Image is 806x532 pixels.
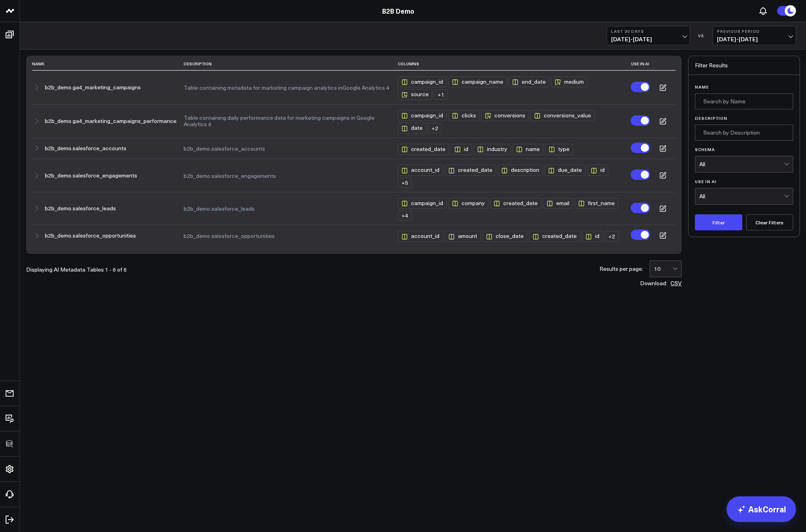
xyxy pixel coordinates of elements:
[45,172,137,179] button: b2b_demo.salesforce_engagements
[611,29,686,34] b: Last 30 Days
[498,165,543,175] div: description
[587,165,608,175] div: id
[551,77,587,87] div: medium
[45,84,141,91] button: b2b_demo.ga4_marketing_campaigns
[482,231,527,242] div: close_date
[543,196,575,209] button: email
[631,115,650,126] label: Turn off Use in AI
[631,82,650,92] label: Turn off Use in AI
[640,280,667,286] span: Download:
[545,163,587,175] button: due_date
[631,203,650,213] label: Turn off Use in AI
[695,116,793,121] label: Description
[481,109,531,121] button: conversions
[575,198,618,209] div: first_name
[398,75,448,87] button: campaign_id
[474,142,512,155] button: industry
[398,77,447,87] div: campaign_id
[713,26,796,45] button: Previous Period[DATE]-[DATE]
[434,89,448,100] div: + 1
[448,77,507,87] div: campaign_name
[490,198,541,209] div: created_date
[398,198,447,209] div: campaign_id
[508,77,549,87] div: end_date
[448,198,488,209] div: company
[717,29,792,34] b: Previous Period
[428,123,442,133] div: + 2
[398,231,443,242] div: account_id
[512,142,545,155] button: name
[382,6,414,15] a: B2B Demo
[184,145,391,152] button: b2b_demo.salesforce_accounts
[498,163,545,175] button: description
[582,231,603,242] div: id
[531,109,596,121] button: conversions_value
[631,230,650,240] label: Turn off Use in AI
[582,229,605,242] button: id
[575,196,620,209] button: first_name
[184,233,391,239] button: b2b_demo.salesforce_opportunities
[727,496,796,522] a: AskCorral
[699,193,784,199] div: All
[448,75,508,87] button: campaign_name
[545,165,585,175] div: due_date
[184,173,391,179] button: b2b_demo.salesforce_engagements
[398,210,412,221] div: + 4
[445,163,498,175] button: created_date
[599,266,643,272] div: Results per page:
[631,57,650,71] th: Use in AI
[398,123,426,133] div: date
[695,214,742,230] button: Filter
[398,163,445,175] button: account_id
[529,231,580,242] div: created_date
[699,161,784,167] div: All
[631,143,650,153] label: Turn off Use in AI
[746,214,793,230] button: Clear Filters
[607,26,690,45] button: Last 30 Days[DATE]-[DATE]
[694,33,709,38] div: VS
[45,118,176,124] button: b2b_demo.ga4_marketing_campaigns_performance
[448,109,481,121] button: clicks
[398,110,447,121] div: campaign_id
[545,142,575,155] button: type
[670,280,682,286] button: CSV
[631,169,650,180] label: Turn off Use in AI
[398,109,448,121] button: campaign_id
[695,179,793,184] label: Use in AI
[184,206,391,212] button: b2b_demo.salesforce_leads
[398,209,413,221] button: +4
[32,57,184,71] th: Name
[695,93,793,109] input: Search by Name
[531,110,595,121] div: conversions_value
[398,87,434,100] button: source
[451,142,474,155] button: id
[445,231,481,242] div: amount
[184,85,391,91] button: Table containing metadata for marketing campaign analytics inGoogle Analytics 4
[398,144,449,155] div: created_date
[445,165,496,175] div: created_date
[398,121,428,133] button: date
[448,110,480,121] div: clicks
[551,75,589,87] button: medium
[605,230,620,242] button: +2
[689,56,800,75] div: Filter Results
[474,144,511,155] div: industry
[398,229,445,242] button: account_id
[481,110,529,121] div: conversions
[605,231,619,242] div: + 2
[45,205,116,212] button: b2b_demo.salesforce_leads
[451,144,472,155] div: id
[654,266,672,272] div: 10
[26,267,127,272] div: Displaying AI Metadata Tables 1 - 6 of 6
[398,196,448,209] button: campaign_id
[398,176,413,188] button: +5
[434,88,450,100] button: +1
[398,57,631,71] th: Columns
[545,144,573,155] div: type
[695,147,793,152] label: Schema
[529,229,582,242] button: created_date
[695,125,793,141] input: Search by Description
[587,163,610,175] button: id
[482,229,529,242] button: close_date
[490,196,543,209] button: created_date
